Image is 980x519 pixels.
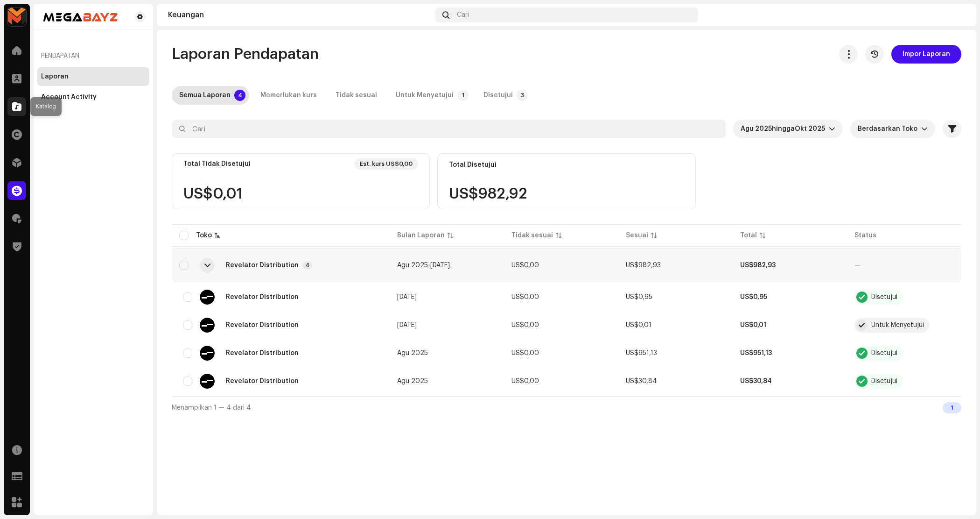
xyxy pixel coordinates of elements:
[871,350,897,356] div: Disetujui
[397,231,445,240] div: Bulan Laporan
[360,160,413,168] div: Est. kurs US$0,00
[226,262,299,269] div: Revelator Distribution
[196,231,212,240] div: Toko
[626,294,652,300] span: US$0,95
[226,350,299,356] span: Revelator Distribution
[449,161,497,169] div: Total Disetujui
[511,294,539,300] span: US$0,00
[511,350,539,356] span: US$0,00
[903,45,950,64] span: Impor Laporan
[626,350,657,356] span: US$951,13
[260,86,317,105] div: Memerlukan kurs
[740,262,776,269] span: US$982,93
[943,402,961,413] div: 1
[741,120,829,138] span: 3 bulan terakhir
[772,126,795,132] span: hingga
[740,350,772,356] span: US$951,13
[740,378,772,384] span: US$30,84
[921,120,928,138] div: dropdown trigger
[37,67,149,86] re-m-nav-item: Laporan
[397,350,428,356] span: Agu 2025
[397,378,428,384] span: Agu 2025
[397,322,417,328] span: [DATE]
[626,378,657,384] span: US$30,84
[179,86,231,105] div: Semua Laporan
[626,322,651,328] span: US$0,01
[871,294,897,300] div: Disetujui
[511,231,553,240] div: Tidak sesuai
[740,294,767,300] span: US$0,95
[37,45,149,67] re-a-nav-header: Pendapatan
[858,120,921,138] span: Berdasarkan Toko
[172,120,726,138] input: Cari
[172,405,251,411] span: Menampilkan 1 — 4 dari 4
[183,160,251,168] div: Total Tidak Disetujui
[226,294,299,300] span: Revelator Distribution
[457,11,469,19] span: Cari
[226,378,299,384] span: Revelator Distribution
[741,126,772,132] span: Agu 2025
[168,11,431,19] div: Keuangan
[740,322,766,328] span: US$0,01
[41,73,69,80] div: Laporan
[871,322,924,328] div: Untuk Menyetujui
[397,262,428,269] span: Agu 2025
[397,262,450,269] span: -
[795,126,825,132] span: Okt 2025
[829,120,835,138] div: dropdown trigger
[336,86,377,105] div: Tidak sesuai
[740,231,757,240] div: Total
[871,378,897,384] div: Disetujui
[396,86,454,105] div: Untuk Menyetujui
[517,90,528,101] p-badge: 3
[626,262,661,269] span: US$982,93
[483,86,513,105] div: Disetujui
[430,262,450,269] span: [DATE]
[950,7,965,22] img: c80ab357-ad41-45f9-b05a-ac2c454cf3ef
[226,322,299,328] span: Revelator Distribution
[511,378,539,384] span: US$0,00
[7,7,26,26] img: 33c9722d-ea17-4ee8-9e7d-1db241e9a290
[511,322,539,328] span: US$0,00
[234,90,245,101] p-badge: 4
[302,261,312,270] p-badge: 4
[41,11,119,22] img: ea3f5b01-c1b1-4518-9e19-4d24e8c5836b
[172,45,319,64] span: Laporan Pendapatan
[891,45,961,64] button: Impor Laporan
[626,231,648,240] div: Sesuai
[37,88,149,107] re-m-nav-item: Account Activity
[854,262,954,269] re-a-table-badge: —
[457,90,469,101] p-badge: 1
[41,93,97,101] div: Account Activity
[511,262,539,269] span: US$0,00
[397,294,417,300] span: [DATE]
